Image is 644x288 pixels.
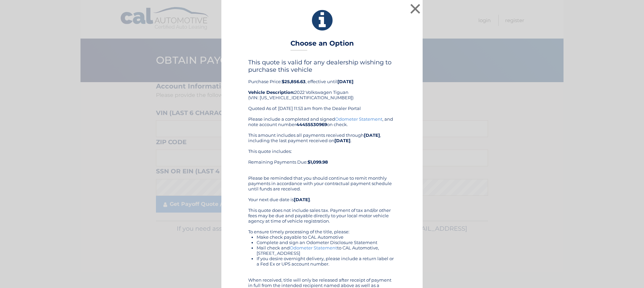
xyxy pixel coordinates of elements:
[335,116,382,122] a: Odometer Statement
[248,149,396,170] div: This quote includes: Remaining Payments Due:
[308,159,328,165] b: $1,099.98
[334,138,351,143] b: [DATE]
[290,39,354,51] h3: Choose an Option
[290,245,337,250] a: Odometer Statement
[337,79,354,84] b: [DATE]
[296,122,327,127] b: 44455530969
[294,197,310,202] b: [DATE]
[248,90,294,95] strong: Vehicle Description:
[248,59,396,116] div: Purchase Price: , effective until 2022 Volkswagen Tiguan (VIN: [US_VEHICLE_IDENTIFICATION_NUMBER]...
[257,245,396,256] li: Mail check and to CAL Automotive, [STREET_ADDRESS]
[257,240,396,245] li: Complete and sign an Odometer Disclosure Statement
[364,132,380,138] b: [DATE]
[257,234,396,240] li: Make check payable to CAL Automotive
[257,256,396,267] li: If you desire overnight delivery, please include a return label or a Fed Ex or UPS account number.
[248,59,396,73] h4: This quote is valid for any dealership wishing to purchase this vehicle
[409,2,422,15] button: ×
[282,79,306,84] b: $25,856.63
